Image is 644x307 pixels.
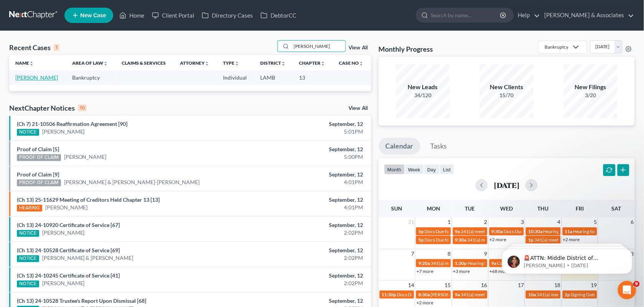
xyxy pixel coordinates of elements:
[17,247,120,253] a: (Ch 13) 24-10528 Certificate of Service [69]
[384,164,405,175] button: month
[257,8,300,22] a: DebtorCC
[541,8,634,22] a: [PERSON_NAME] & Associates
[64,153,107,161] a: [PERSON_NAME]
[103,61,108,66] i: unfold_more
[484,217,488,227] span: 2
[349,45,368,51] a: View All
[253,204,363,211] div: 4:01PM
[217,70,254,85] td: Individual
[490,237,507,242] a: +2 more
[339,60,363,66] a: Case Nounfold_more
[382,292,396,297] span: 11:30p
[410,249,415,258] span: 7
[573,229,633,234] span: Hearing for [PERSON_NAME]
[565,229,573,234] span: 11a
[29,61,34,66] i: unfold_more
[253,128,363,136] div: 5:01PM
[17,230,39,237] div: NOTICE
[292,41,345,52] input: Search by name...
[492,229,503,234] span: 9:30a
[416,268,433,274] a: +7 more
[514,8,540,22] a: Help
[253,120,363,128] div: September, 12
[427,205,440,212] span: Mon
[72,60,108,66] a: Area of Lawunfold_more
[455,292,460,297] span: 9a
[480,83,533,91] div: New Clients
[17,255,39,262] div: NOTICE
[379,44,433,54] h3: Monthly Progress
[557,217,561,227] span: 4
[253,221,363,229] div: September, 12
[576,205,584,212] span: Fri
[424,164,440,175] button: day
[564,91,618,99] div: 3/20
[253,145,363,153] div: September, 12
[447,217,452,227] span: 1
[80,13,106,18] span: New Case
[359,61,363,66] i: unfold_more
[424,138,454,155] a: Tasks
[630,217,635,227] span: 6
[500,205,513,212] span: Wed
[17,180,61,186] div: PROOF OF CLAIM
[431,8,501,22] input: Search by name...
[260,60,286,66] a: Districtunfold_more
[612,205,621,212] span: Sat
[405,164,424,175] button: week
[379,138,420,155] a: Calendar
[494,181,519,189] h2: [DATE]
[461,229,535,234] span: 341(a) meeting for [PERSON_NAME]
[418,237,424,243] span: 5p
[116,8,148,22] a: Home
[78,105,87,111] div: 10
[538,205,549,212] span: Thu
[467,237,542,243] span: 341(a) meeting for [PERSON_NAME]
[15,60,34,66] a: Nameunfold_more
[397,292,461,297] span: Docs Due for [PERSON_NAME]
[9,103,87,113] div: NextChapter Notices
[17,146,59,152] a: Proof of Claim [5]
[490,233,644,286] iframe: Intercom notifications message
[17,281,39,287] div: NOTICE
[148,8,198,22] a: Client Portal
[453,268,470,274] a: +3 more
[180,60,209,66] a: Attorneyunfold_more
[253,297,363,305] div: September, 12
[545,44,568,50] div: Bankruptcy
[17,171,59,178] a: Proof of Claim [9]
[455,237,467,243] span: 9:30a
[66,70,116,85] td: Bankruptcy
[17,272,120,279] a: (Ch 13) 24-10245 Certificate of Service [41]
[396,83,450,91] div: New Leads
[253,254,363,262] div: 2:02PM
[253,196,363,204] div: September, 12
[543,229,603,234] span: Hearing for [PERSON_NAME]
[42,128,85,136] a: [PERSON_NAME]
[17,205,42,212] div: HEARING
[407,281,415,290] span: 14
[440,164,454,175] button: list
[504,229,591,234] span: Docs Due for [US_STATE][PERSON_NAME]
[253,229,363,237] div: 2:02PM
[253,247,363,254] div: September, 12
[424,237,488,243] span: Docs Due for [PERSON_NAME]
[537,292,611,297] span: 341(a) meeting for [PERSON_NAME]
[17,196,160,203] a: (Ch 13) 25-11629 Meeting of Creditors Held Chapter 13 [13]
[254,70,293,85] td: LAMB
[418,260,430,266] span: 9:20a
[17,129,39,136] div: NOTICE
[396,91,450,99] div: 34/120
[565,292,570,297] span: 2p
[17,154,61,161] div: PROOF OF CLAIM
[528,292,536,297] span: 10a
[45,204,88,211] a: [PERSON_NAME]
[253,272,363,279] div: September, 12
[480,91,533,99] div: 15/70
[455,260,467,266] span: 1:30p
[407,217,415,227] span: 31
[42,279,85,287] a: [PERSON_NAME]
[418,229,424,234] span: 5p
